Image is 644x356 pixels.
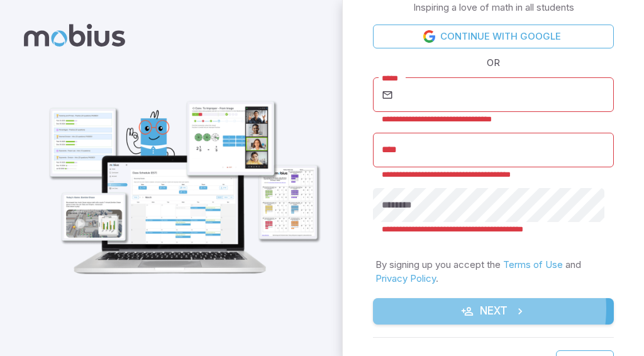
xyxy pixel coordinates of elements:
a: Terms of Use [503,259,563,270]
p: Inspiring a love of math in all students [413,1,574,14]
img: parent_1-illustration [35,69,327,283]
a: Privacy Policy [375,272,436,284]
p: By signing up you accept the and . [375,258,611,286]
span: OR [484,56,503,70]
a: Continue with Google [373,25,614,48]
button: Next [373,298,614,325]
